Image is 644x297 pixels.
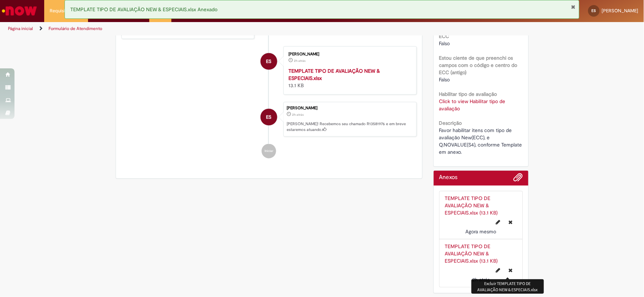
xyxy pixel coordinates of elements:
[504,265,517,276] button: Excluir TEMPLATE TIPO DE AVALIAÇÃO NEW & ESPECIAIS.xlsx
[49,26,102,31] a: Formulário de Atendimento
[50,7,75,14] span: Requisições
[70,6,218,13] span: TEMPLATE TIPO DE AVALIAÇÃO NEW & ESPECIAIS.xlsx Anexado
[294,59,306,63] span: 2h atrás
[288,68,380,81] a: TEMPLATE TIPO DE AVALIAÇÃO NEW & ESPECIAIS.xlsx
[266,109,272,126] span: ES
[121,102,417,137] li: Edson Vicente Da Silva
[292,113,304,117] time: 30/09/2025 14:40:17
[439,174,458,181] h2: Anexos
[266,53,272,70] span: ES
[445,195,498,216] a: TEMPLATE TIPO DE AVALIAÇÃO NEW & ESPECIAIS.xlsx (13.1 KB)
[439,98,506,112] a: Click to view Habilitar tipo de avaliação
[472,277,490,283] time: 30/09/2025 14:40:07
[439,18,518,39] b: Estou ciente de que preenchi os campos com o código e centro do ECC
[445,243,498,264] a: TEMPLATE TIPO DE AVALIAÇÃO NEW & ESPECIAIS.xlsx (13.1 KB)
[492,265,505,276] button: Editar nome de arquivo TEMPLATE TIPO DE AVALIAÇÃO NEW & ESPECIAIS.xlsx
[504,217,517,228] button: Excluir TEMPLATE TIPO DE AVALIAÇÃO NEW & ESPECIAIS.xlsx
[602,8,639,14] span: [PERSON_NAME]
[439,55,518,76] b: Estou ciente de que preenchi os campos com o código e centro do ECC (antigo)
[439,120,462,126] b: Descrição
[466,229,496,235] span: Agora mesmo
[492,217,505,228] button: Editar nome de arquivo TEMPLATE TIPO DE AVALIAÇÃO NEW & ESPECIAIS.xlsx
[471,279,544,294] div: Excluir TEMPLATE TIPO DE AVALIAÇÃO NEW & ESPECIAIS.xlsx
[514,173,523,186] button: Adicionar anexos
[288,52,409,56] div: [PERSON_NAME]
[592,8,596,13] span: ES
[439,40,450,47] span: Falso
[439,91,497,97] b: Habilitar tipo de avaliação
[287,121,413,132] p: [PERSON_NAME]! Recebemos seu chamado R13581976 e em breve estaremos atuando.
[439,127,524,155] span: Favor habilitar itens com tipo de avaliação New(ECC), e Q.NOVALUE(S4), conforme Template em anexo.
[466,229,496,235] time: 30/09/2025 16:42:17
[5,22,424,35] ul: Trilhas de página
[439,76,450,83] span: Falso
[571,4,576,10] button: Fechar Notificação
[472,277,490,283] span: 2h atrás
[261,109,277,126] div: Edson Vicente Da Silva
[294,59,306,63] time: 30/09/2025 14:40:07
[292,113,304,117] span: 2h atrás
[287,106,413,110] div: [PERSON_NAME]
[261,53,277,70] div: Edson Vicente Da Silva
[8,26,33,31] a: Página inicial
[288,67,409,89] div: 13.1 KB
[1,4,38,18] img: ServiceNow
